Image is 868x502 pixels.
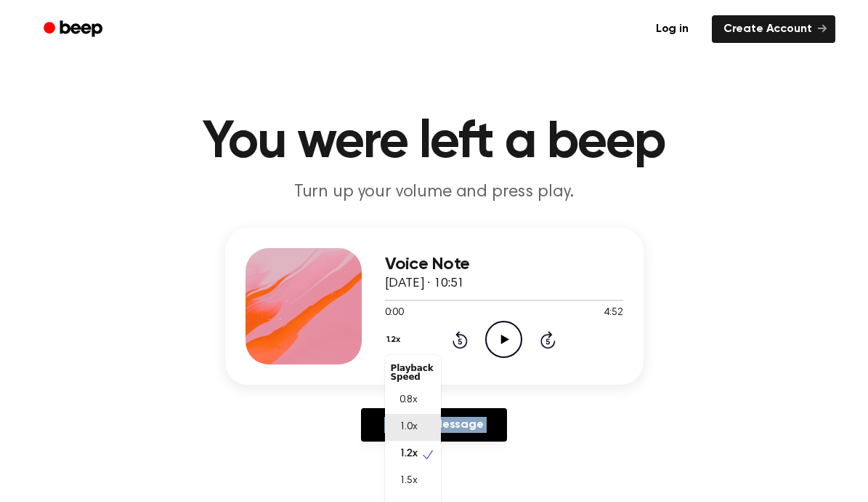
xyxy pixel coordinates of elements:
[385,327,406,352] button: 1.2x
[399,474,418,489] span: 1.5x
[399,420,418,435] span: 1.0x
[399,447,418,462] span: 1.2x
[385,358,441,387] div: Playback Speed
[399,393,418,408] span: 0.8x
